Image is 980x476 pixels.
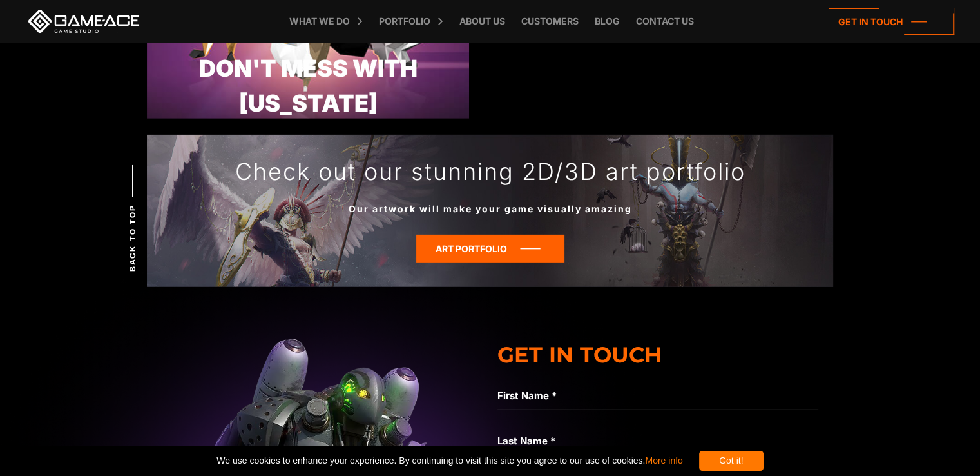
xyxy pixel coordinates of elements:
[216,451,682,471] span: We use cookies to enhance your experience. By continuing to visit this site you agree to our use ...
[147,202,833,215] div: Our artwork will make your game visually amazing
[497,433,818,449] label: Last Name *
[416,235,564,263] a: art portfolio
[645,455,682,466] a: More info
[147,51,469,121] div: Don't Mess with [US_STATE]
[127,204,139,272] span: Back to top
[147,154,833,189] div: Check out our stunning 2D/3D art portfolio
[829,8,954,35] a: Get in touch
[497,388,818,404] label: First Name *
[699,451,764,471] div: Got it!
